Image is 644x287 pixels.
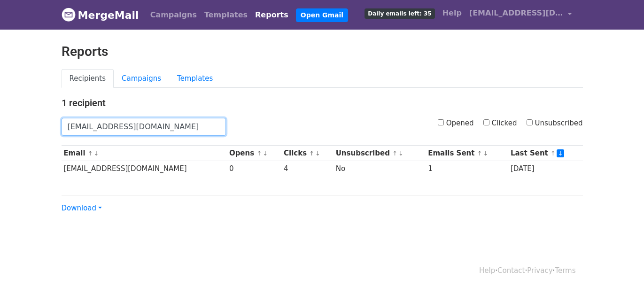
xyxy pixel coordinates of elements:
[88,150,93,157] a: ↑
[508,146,582,161] th: Last Sent
[62,118,226,136] input: Search by email...
[62,44,583,60] h2: Reports
[497,266,525,275] a: Contact
[483,150,488,157] a: ↓
[439,4,466,23] a: Help
[94,150,99,157] a: ↓
[392,150,397,157] a: ↑
[438,119,444,125] input: Opened
[62,97,583,109] h4: 1 recipient
[469,8,563,19] span: [EMAIL_ADDRESS][DOMAIN_NAME]
[62,146,227,161] th: Email
[508,161,582,177] td: [DATE]
[555,266,575,275] a: Terms
[365,8,435,19] span: Daily emails left: 35
[251,6,292,24] a: Reports
[309,150,314,157] a: ↑
[426,161,508,177] td: 1
[169,69,221,88] a: Templates
[477,150,482,157] a: ↑
[551,150,556,157] a: ↑
[227,161,281,177] td: 0
[426,146,508,161] th: Emails Sent
[201,6,251,24] a: Templates
[296,8,348,22] a: Open Gmail
[315,150,320,157] a: ↓
[483,118,517,129] label: Clicked
[361,4,438,23] a: Daily emails left: 35
[62,204,102,212] a: Download
[557,149,565,157] a: ↓
[527,119,533,125] input: Unsubscribed
[147,6,201,24] a: Campaigns
[466,4,575,26] a: [EMAIL_ADDRESS][DOMAIN_NAME]
[62,161,227,177] td: [EMAIL_ADDRESS][DOMAIN_NAME]
[114,69,169,88] a: Campaigns
[334,161,426,177] td: No
[263,150,268,157] a: ↓
[483,119,489,125] input: Clicked
[479,266,495,275] a: Help
[62,69,114,88] a: Recipients
[62,8,76,22] img: MergeMail logo
[227,146,281,161] th: Opens
[438,118,474,129] label: Opened
[62,5,139,25] a: MergeMail
[334,146,426,161] th: Unsubscribed
[527,118,583,129] label: Unsubscribed
[281,161,334,177] td: 4
[398,150,403,157] a: ↓
[527,266,552,275] a: Privacy
[256,150,262,157] a: ↑
[281,146,334,161] th: Clicks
